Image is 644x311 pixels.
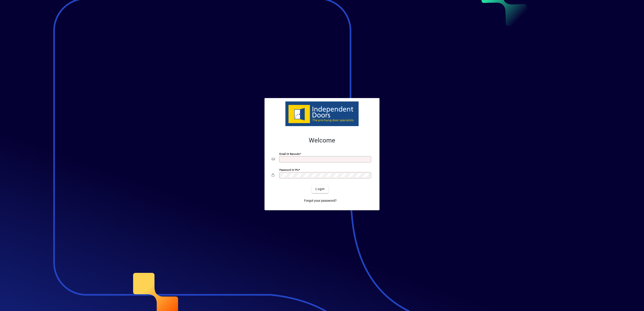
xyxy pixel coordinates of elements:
[304,198,337,203] span: Forgot your password?
[279,168,299,171] mat-label: Password or Pin
[302,197,338,205] a: Forgot your password?
[315,187,325,191] span: Login
[312,185,328,193] button: Login
[279,152,300,155] mat-label: Email or Barcode
[272,137,372,144] h2: Welcome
